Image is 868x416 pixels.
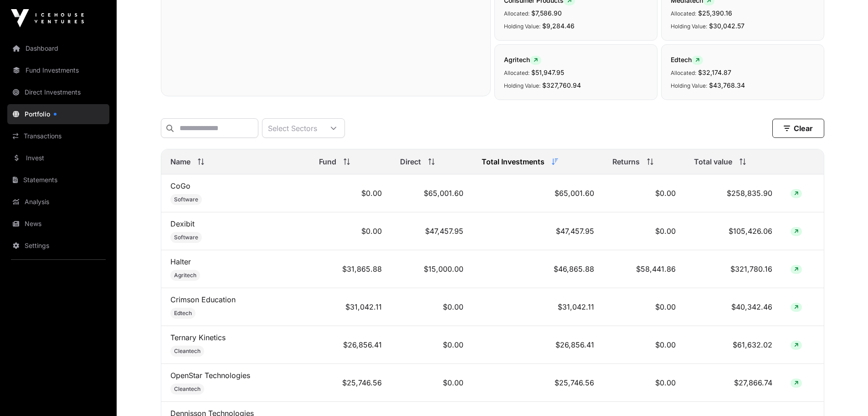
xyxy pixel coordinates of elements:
span: Agritech [504,56,541,63]
td: $61,632.02 [685,326,781,364]
td: $0.00 [603,326,685,364]
a: CoGo [170,181,190,190]
span: Allocated: [504,69,529,76]
a: Settings [7,236,109,256]
span: Direct [400,156,421,167]
td: $0.00 [603,174,685,212]
a: Direct Investments [7,82,109,102]
td: $0.00 [391,326,473,364]
td: $15,000.00 [391,250,473,288]
span: Software [174,234,198,241]
button: Clear [772,119,824,138]
a: Analysis [7,192,109,212]
td: $0.00 [391,288,473,326]
span: Returns [612,156,640,167]
span: $7,586.90 [531,9,562,17]
td: $46,865.88 [473,250,603,288]
span: $25,390.16 [698,9,732,17]
td: $258,835.90 [685,174,781,212]
td: $65,001.60 [473,174,603,212]
td: $58,441.86 [603,250,685,288]
a: Ternary Kinetics [170,333,226,342]
td: $40,342.46 [685,288,781,326]
img: Icehouse Ventures Logo [11,9,84,27]
span: $32,174.87 [698,68,731,76]
span: Fund [319,156,336,167]
span: Cleantech [174,348,200,355]
span: Holding Value: [504,82,540,89]
span: Holding Value: [671,82,707,89]
span: Edtech [174,310,192,317]
span: $9,284.46 [542,22,575,30]
span: Allocated: [504,10,529,17]
a: Statements [7,170,109,190]
td: $0.00 [603,364,685,402]
span: Cleantech [174,385,200,393]
span: Total Investments [482,156,544,167]
a: News [7,214,109,234]
a: Dexibit [170,219,195,228]
td: $26,856.41 [310,326,391,364]
td: $0.00 [310,212,391,250]
span: $43,768.34 [709,81,745,89]
td: $0.00 [603,212,685,250]
span: Software [174,196,198,203]
span: Allocated: [671,69,696,76]
td: $47,457.95 [391,212,473,250]
td: $31,042.11 [473,288,603,326]
span: Agritech [174,272,196,279]
a: Portfolio [7,104,109,124]
div: Select Sectors [262,119,323,137]
span: $30,042.57 [709,22,745,30]
a: Fund Investments [7,60,109,80]
td: $0.00 [391,364,473,402]
span: Allocated: [671,10,696,17]
span: Name [170,156,190,167]
td: $0.00 [310,174,391,212]
span: Total value [694,156,732,167]
td: $31,042.11 [310,288,391,326]
span: Holding Value: [504,23,540,30]
td: $65,001.60 [391,174,473,212]
iframe: Chat Widget [822,372,868,416]
td: $31,865.88 [310,250,391,288]
td: $27,866.74 [685,364,781,402]
span: $327,760.94 [542,81,581,89]
a: Halter [170,257,191,266]
td: $0.00 [603,288,685,326]
td: $25,746.56 [310,364,391,402]
a: Invest [7,148,109,168]
span: $51,947.95 [531,68,564,76]
span: Holding Value: [671,23,707,30]
span: Edtech [671,56,703,63]
a: OpenStar Technologies [170,371,250,380]
td: $47,457.95 [473,212,603,250]
td: $105,426.06 [685,212,781,250]
td: $26,856.41 [473,326,603,364]
a: Transactions [7,126,109,146]
a: Crimson Education [170,295,236,304]
td: $321,780.16 [685,250,781,288]
td: $25,746.56 [473,364,603,402]
a: Dashboard [7,38,109,58]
